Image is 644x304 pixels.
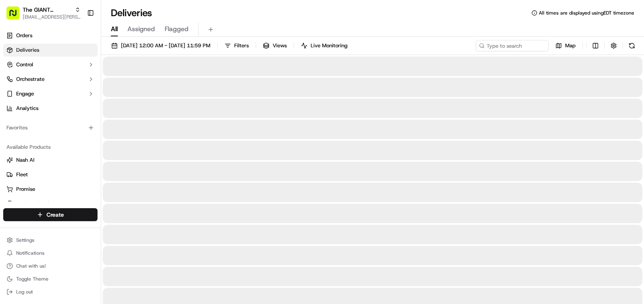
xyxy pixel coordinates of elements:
[565,42,576,49] span: Map
[121,42,210,49] span: [DATE] 12:00 AM - [DATE] 11:59 PM
[234,42,249,49] span: Filters
[6,156,94,164] a: Nash AI
[3,208,97,221] button: Create
[47,211,64,219] span: Create
[3,102,97,115] a: Analytics
[16,186,35,193] span: Promise
[626,40,638,51] button: Refresh
[16,32,32,39] span: Orders
[108,40,214,51] button: [DATE] 12:00 AM - [DATE] 11:59 PM
[539,10,634,16] span: All times are displayed using EDT timezone
[16,263,46,269] span: Chat with us!
[16,250,44,256] span: Notifications
[6,200,94,207] a: Product Catalog
[111,6,152,19] h1: Deliveries
[165,24,189,34] span: Flagged
[3,29,97,42] a: Orders
[259,40,290,51] button: Views
[16,171,28,178] span: Fleet
[127,24,155,34] span: Assigned
[16,105,38,112] span: Analytics
[273,42,287,49] span: Views
[16,76,44,83] span: Orchestrate
[3,3,84,23] button: The GIANT Company[EMAIL_ADDRESS][PERSON_NAME][DOMAIN_NAME]
[221,40,252,51] button: Filters
[16,237,34,243] span: Settings
[111,24,118,34] span: All
[3,73,97,86] button: Orchestrate
[3,58,97,71] button: Control
[3,260,97,272] button: Chat with us!
[3,168,97,181] button: Fleet
[3,121,97,134] div: Favorites
[297,40,351,51] button: Live Monitoring
[3,197,97,210] button: Product Catalog
[552,40,579,51] button: Map
[3,273,97,285] button: Toggle Theme
[16,200,55,207] span: Product Catalog
[311,42,347,49] span: Live Monitoring
[16,90,34,97] span: Engage
[23,6,72,14] button: The GIANT Company
[3,44,97,57] a: Deliveries
[476,40,549,51] input: Type to search
[23,14,80,20] button: [EMAIL_ADDRESS][PERSON_NAME][DOMAIN_NAME]
[3,141,97,154] div: Available Products
[3,247,97,259] button: Notifications
[3,87,97,100] button: Engage
[3,154,97,167] button: Nash AI
[16,61,33,68] span: Control
[3,234,97,246] button: Settings
[16,289,33,295] span: Log out
[6,171,94,178] a: Fleet
[16,46,39,54] span: Deliveries
[6,186,94,193] a: Promise
[3,286,97,298] button: Log out
[16,276,49,282] span: Toggle Theme
[16,156,34,164] span: Nash AI
[3,183,97,196] button: Promise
